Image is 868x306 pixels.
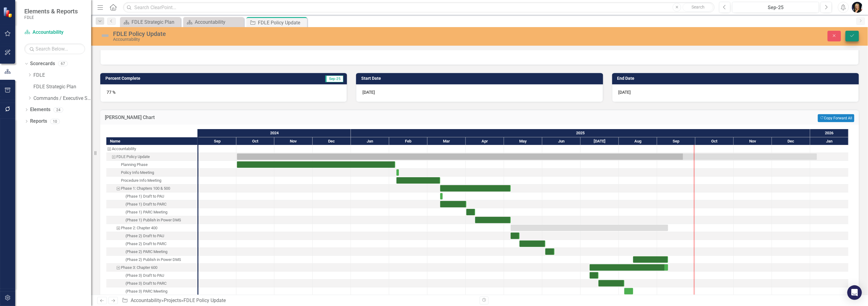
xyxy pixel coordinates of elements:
[100,31,110,40] img: Not Defined
[125,287,167,295] div: (Phase 3) PARC Meeting
[106,216,197,224] div: (Phase 1) Publish in Power DMS
[657,137,695,145] div: Sep
[106,161,197,169] div: Planning Phase
[106,287,197,295] div: Task: Start date: 2025-08-05 End date: 2025-08-12
[732,2,819,13] button: Sep-25
[125,248,167,256] div: (Phase 2) PARC Meeting
[33,95,91,102] a: Commands / Executive Support Branch
[164,297,181,303] a: Projects
[125,192,164,200] div: (Phase 1) Draft to PAU
[106,200,197,208] div: Task: Start date: 2025-03-11 End date: 2025-04-01
[106,232,197,240] div: Task: Start date: 2025-05-06 End date: 2025-05-13
[3,7,14,17] img: ClearPoint Strategy
[237,161,395,168] div: Task: Start date: 2024-10-01 End date: 2025-02-05
[106,185,197,192] div: Phase 1: Chapters 100 & 500
[396,169,399,176] div: Task: Start date: 2025-02-06 End date: 2025-02-06
[617,76,856,81] h3: End Date
[106,169,197,177] div: Policy Info Meeting
[106,248,197,256] div: Task: Start date: 2025-06-03 End date: 2025-06-10
[633,256,668,263] div: Task: Start date: 2025-08-12 End date: 2025-09-09
[810,137,849,145] div: Jan
[624,288,633,294] div: Task: Start date: 2025-08-05 End date: 2025-08-12
[106,248,197,256] div: (Phase 2) PARC Meeting
[440,201,466,207] div: Task: Start date: 2025-03-11 End date: 2025-04-01
[504,137,542,145] div: May
[106,240,197,248] div: Task: Start date: 2025-05-13 End date: 2025-06-03
[198,137,236,145] div: Sep
[545,248,554,255] div: Task: Start date: 2025-06-03 End date: 2025-06-10
[58,61,68,66] div: 67
[237,153,817,160] div: Task: Start date: 2024-10-01 End date: 2026-01-06
[106,200,197,208] div: (Phase 1) Draft to PARC
[361,76,600,81] h3: Start Date
[511,233,520,239] div: Task: Start date: 2025-05-06 End date: 2025-05-13
[691,5,705,9] span: Search
[440,193,443,199] div: Task: Start date: 2025-03-11 End date: 2025-03-11
[122,297,475,304] div: » »
[121,264,157,272] div: Phase 3: Chapter 600
[351,129,810,137] div: 2025
[113,37,532,42] div: Accountability
[184,297,226,303] div: FDLE Policy Update
[106,216,197,224] div: Task: Start date: 2025-04-08 End date: 2025-05-06
[125,232,164,240] div: (Phase 2) Draft to PAU
[106,192,197,200] div: (Phase 1) Draft to PAU
[125,280,166,287] div: (Phase 3) Draft to PARC
[106,256,197,264] div: (Phase 2) Publish in Power DMS
[116,153,150,161] div: FDLE Policy Update
[106,153,197,161] div: Task: Start date: 2024-10-01 End date: 2026-01-06
[847,285,862,300] div: Open Intercom Messenger
[24,29,85,36] a: Accountability
[123,2,715,13] input: Search ClearPoint...
[396,177,440,184] div: Task: Start date: 2025-02-06 End date: 2025-03-11
[125,200,166,208] div: (Phase 1) Draft to PARC
[195,18,242,26] div: Accountability
[121,224,157,232] div: Phase 2: Chapter 400
[105,115,537,120] h3: [PERSON_NAME] Chart
[131,297,161,303] a: Accountability
[105,76,261,81] h3: Percent Complete
[112,145,136,153] div: Accountability
[106,224,197,232] div: Phase 2: Chapter 400
[106,264,197,272] div: Phase 3: Chapter 600
[33,72,91,79] a: FDLE
[106,272,197,280] div: (Phase 3) Draft to PAU
[106,280,197,287] div: Task: Start date: 2025-07-15 End date: 2025-08-05
[121,161,148,169] div: Planning Phase
[106,185,197,192] div: Task: Start date: 2025-03-11 End date: 2025-05-06
[590,272,599,279] div: Task: Start date: 2025-07-08 End date: 2025-07-15
[106,224,197,232] div: Task: Start date: 2025-05-06 End date: 2025-09-09
[619,90,631,95] span: [DATE]
[106,264,197,272] div: Task: Start date: 2025-07-08 End date: 2025-09-09
[852,2,863,13] img: Heather Pence
[121,177,161,185] div: Procedure Info Meeting
[274,137,313,145] div: Nov
[24,44,85,54] input: Search Below...
[351,137,389,145] div: Jan
[106,145,197,153] div: Accountability
[362,90,375,95] span: [DATE]
[30,60,55,67] a: Scorecards
[198,129,351,137] div: 2024
[106,208,197,216] div: (Phase 1) PARC Meeting
[125,208,167,216] div: (Phase 1) PARC Meeting
[106,208,197,216] div: Task: Start date: 2025-04-01 End date: 2025-04-08
[50,119,60,124] div: 10
[325,76,343,82] span: Sep-25
[695,137,734,145] div: Oct
[581,137,619,145] div: Jul
[590,264,668,271] div: Task: Start date: 2025-07-08 End date: 2025-09-09
[125,240,166,248] div: (Phase 2) Draft to PARC
[106,192,197,200] div: Task: Start date: 2025-03-11 End date: 2025-03-11
[389,137,427,145] div: Feb
[734,4,817,11] div: Sep-25
[106,287,197,295] div: (Phase 3) PARC Meeting
[106,272,197,280] div: Task: Start date: 2025-07-08 End date: 2025-07-15
[113,30,532,37] div: FDLE Policy Update
[542,137,581,145] div: Jun
[121,185,170,192] div: Phase 1: Chapters 100 & 500
[106,153,197,161] div: FDLE Policy Update
[125,216,181,224] div: (Phase 1) Publish in Power DMS
[125,256,181,264] div: (Phase 2) Publish in Power DMS
[466,137,504,145] div: Apr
